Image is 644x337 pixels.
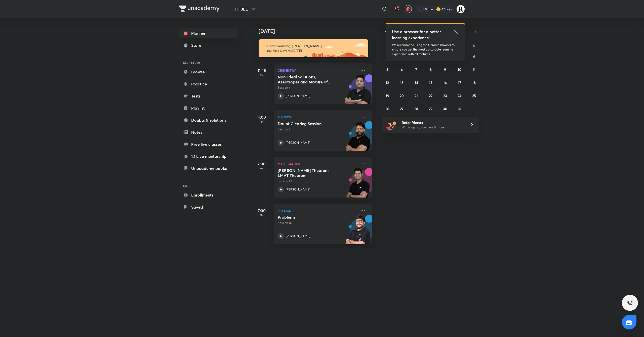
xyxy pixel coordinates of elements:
[179,103,237,113] a: Playlist
[383,78,391,86] button: October 12, 2025
[344,74,372,109] img: unacademy
[458,93,461,98] abbr: October 24, 2025
[427,91,435,100] button: October 22, 2025
[415,93,418,98] abbr: October 21, 2025
[278,121,340,126] h5: Doubt Clearing Session
[286,187,310,192] p: [PERSON_NAME]
[406,7,410,11] img: avatar
[179,58,237,67] h6: SELF STUDY
[402,120,464,125] h6: Refer friends
[458,80,461,85] abbr: October 17, 2025
[470,78,478,86] button: October 18, 2025
[383,65,391,73] button: October 5, 2025
[278,168,340,178] h5: Rolle's Theorem, LMVT Theorem
[401,67,403,72] abbr: October 6, 2025
[179,6,220,12] img: Company Logo
[392,43,459,56] p: We recommend using the Chrome browser to ensure you get the most up-to-date learning experience w...
[286,140,310,145] p: [PERSON_NAME]
[412,78,420,86] button: October 14, 2025
[398,105,406,113] button: October 27, 2025
[470,91,478,100] button: October 25, 2025
[470,65,478,73] button: October 11, 2025
[436,7,441,12] img: streak
[278,215,340,220] h5: Problems
[344,121,372,156] img: unacademy
[259,28,377,34] h4: [DATE]
[179,40,237,50] a: Store
[179,190,237,200] a: Enrollments
[398,91,406,100] button: October 20, 2025
[252,214,272,217] p: PM
[344,215,372,249] img: unacademy
[259,39,368,57] img: morning
[278,221,357,225] p: Session 14
[415,67,417,72] abbr: October 7, 2025
[441,105,449,113] button: October 30, 2025
[179,151,237,161] a: 1:1 Live mentorship
[179,139,237,149] a: Free live classes
[456,5,465,13] img: Rakhi Sharma
[179,163,237,173] a: Unacademy books
[444,67,446,72] abbr: October 9, 2025
[383,105,391,113] button: October 26, 2025
[252,67,272,73] h5: 11:45
[386,93,389,98] abbr: October 19, 2025
[286,234,310,238] p: [PERSON_NAME]
[443,80,447,85] abbr: October 16, 2025
[278,85,357,90] p: Session 4
[179,202,237,212] a: Saved
[278,127,357,132] p: Session 6
[278,161,357,167] p: Mathematics
[473,43,475,48] abbr: Saturday
[443,106,447,111] abbr: October 30, 2025
[430,67,432,72] abbr: October 8, 2025
[470,52,478,60] button: October 4, 2025
[179,91,237,101] a: Tests
[427,105,435,113] button: October 29, 2025
[429,80,432,85] abbr: October 15, 2025
[427,78,435,86] button: October 15, 2025
[443,93,447,98] abbr: October 23, 2025
[429,93,432,98] abbr: October 22, 2025
[179,6,220,13] a: Company Logo
[400,106,404,111] abbr: October 27, 2025
[398,65,406,73] button: October 6, 2025
[278,74,340,84] h5: Non-Ideal Solutions, Azeotropes and Mixture of Two Immiscible Liquids
[386,80,389,85] abbr: October 12, 2025
[278,114,357,120] p: Physics
[383,91,391,100] button: October 19, 2025
[441,78,449,86] button: October 16, 2025
[427,65,435,73] button: October 8, 2025
[472,67,475,72] abbr: October 11, 2025
[472,80,476,85] abbr: October 18, 2025
[627,300,633,306] img: ttu
[179,79,237,89] a: Practice
[278,208,357,214] p: Physics
[252,73,272,76] p: AM
[400,80,404,85] abbr: October 13, 2025
[252,167,272,170] p: PM
[267,44,364,48] h6: Good morning, [PERSON_NAME]
[179,181,237,190] h6: ME
[415,80,418,85] abbr: October 14, 2025
[402,125,464,130] p: Win a laptop, vouchers & more
[267,49,364,53] p: You have 4 events [DATE]
[441,65,449,73] button: October 9, 2025
[278,67,357,73] p: Chemistry
[252,120,272,123] p: PM
[278,179,357,183] p: Session 10
[252,114,272,120] h5: 4:00
[456,91,464,100] button: October 24, 2025
[344,168,372,203] img: unacademy
[179,67,237,77] a: Browse
[412,65,420,73] button: October 7, 2025
[456,65,464,73] button: October 10, 2025
[414,106,418,111] abbr: October 28, 2025
[232,4,259,14] button: IIT JEE
[458,106,461,111] abbr: October 31, 2025
[252,208,272,214] h5: 7:30
[386,120,396,130] img: referral
[191,42,204,48] div: Store
[472,93,476,98] abbr: October 25, 2025
[385,106,389,111] abbr: October 26, 2025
